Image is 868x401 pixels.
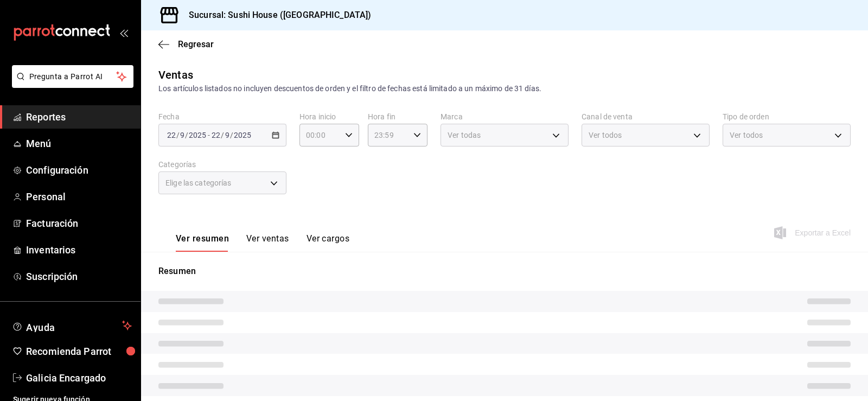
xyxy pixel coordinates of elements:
[178,39,214,49] span: Regresar
[307,233,350,252] button: Ver cargos
[448,130,481,141] span: Ver todas
[723,113,851,120] label: Tipo de orden
[26,163,132,177] span: Configuración
[29,71,117,82] span: Pregunta a Parrot AI
[119,28,128,37] button: open_drawer_menu
[158,265,851,278] p: Resumen
[230,131,233,139] span: /
[26,110,132,124] span: Reportes
[26,243,132,257] span: Inventarios
[589,130,622,141] span: Ver todos
[225,131,230,139] input: --
[26,269,132,284] span: Suscripción
[26,216,132,231] span: Facturación
[176,233,229,252] button: Ver resumen
[176,233,349,252] div: navigation tabs
[12,65,133,88] button: Pregunta a Parrot AI
[233,131,252,139] input: ----
[180,131,185,139] input: --
[299,113,359,120] label: Hora inicio
[185,131,188,139] span: /
[188,131,207,139] input: ----
[730,130,763,141] span: Ver todos
[165,177,232,188] span: Elige las categorías
[221,131,224,139] span: /
[180,9,371,22] h3: Sucursal: Sushi House ([GEOGRAPHIC_DATA])
[167,131,176,139] input: --
[158,39,214,49] button: Regresar
[158,83,851,94] div: Los artículos listados no incluyen descuentos de orden y el filtro de fechas está limitado a un m...
[158,67,193,83] div: Ventas
[441,113,569,120] label: Marca
[246,233,289,252] button: Ver ventas
[26,136,132,151] span: Menú
[158,161,286,168] label: Categorías
[26,344,132,359] span: Recomienda Parrot
[582,113,710,120] label: Canal de venta
[8,79,133,90] a: Pregunta a Parrot AI
[176,131,180,139] span: /
[26,371,132,385] span: Galicia Encargado
[26,189,132,204] span: Personal
[211,131,221,139] input: --
[158,113,286,120] label: Fecha
[368,113,427,120] label: Hora fin
[26,319,118,332] span: Ayuda
[208,131,210,139] span: -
